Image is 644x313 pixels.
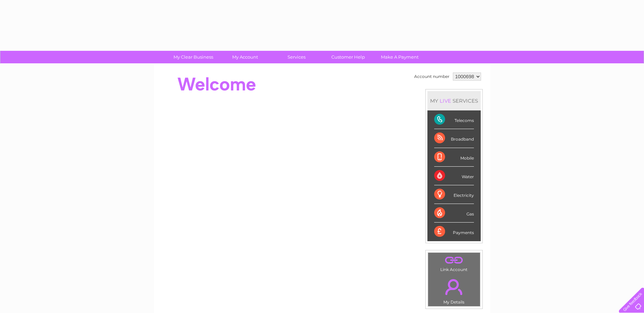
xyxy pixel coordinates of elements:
[434,167,474,185] div: Water
[320,51,376,63] a: Customer Help
[438,98,453,104] div: LIVE
[430,275,478,299] a: .
[430,254,478,266] a: .
[427,91,481,110] div: MY SERVICES
[165,51,221,63] a: My Clear Business
[434,129,474,148] div: Broadband
[434,110,474,129] div: Telecoms
[434,148,474,167] div: Mobile
[412,71,451,82] td: Account number
[434,204,474,223] div: Gas
[428,273,480,307] td: My Details
[217,51,273,63] a: My Account
[434,185,474,204] div: Electricity
[372,51,428,63] a: Make A Payment
[269,51,325,63] a: Services
[434,223,474,241] div: Payments
[428,252,480,274] td: Link Account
